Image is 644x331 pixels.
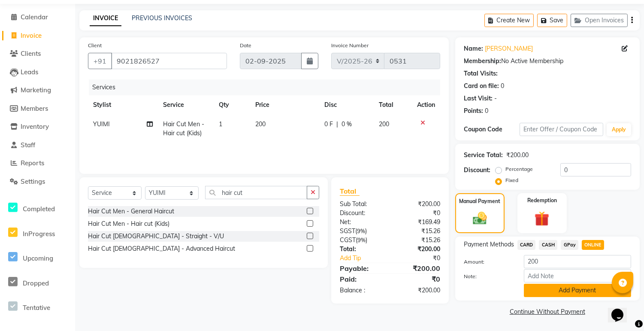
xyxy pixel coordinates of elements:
span: Payment Methods [464,240,514,249]
span: 9% [357,237,366,243]
div: Total: [333,245,390,254]
input: Amount [524,255,631,268]
div: ₹200.00 [390,263,447,273]
div: Hair Cut Men - Hair cut (Kids) [88,219,169,228]
a: [PERSON_NAME] [485,44,533,53]
div: ( ) [333,227,390,236]
a: Calendar [2,12,73,22]
label: Invoice Number [331,42,369,49]
div: Coupon Code [464,125,520,134]
span: Invoice [21,31,42,39]
label: Date [240,42,251,49]
div: ₹0 [390,274,447,284]
div: Points: [464,106,483,115]
iframe: chat widget [608,297,635,322]
a: Continue Without Payment [457,307,638,316]
div: 0 [485,106,488,115]
div: Paid: [333,274,390,284]
span: Staff [21,141,35,149]
a: Marketing [2,85,73,95]
div: - [494,94,497,103]
label: Note: [457,273,517,280]
label: Percentage [505,165,533,173]
button: Save [537,14,567,27]
span: Clients [21,49,41,58]
span: CASH [539,240,557,250]
label: Redemption [527,197,557,204]
span: 0 F [324,120,333,129]
span: Reports [21,159,44,167]
span: Calendar [21,13,48,21]
div: Hair Cut [DEMOGRAPHIC_DATA] - Straight - V/U [88,232,224,241]
label: Fixed [505,176,518,184]
a: INVOICE [90,11,121,26]
th: Qty [214,95,251,115]
div: ₹0 [399,254,447,263]
button: Create New [484,14,534,27]
span: 200 [255,120,266,128]
span: 1 [219,120,222,128]
span: InProgress [23,230,55,238]
div: Card on file: [464,82,499,91]
a: Invoice [2,31,73,41]
div: Hair Cut [DEMOGRAPHIC_DATA] - Advanced Haircut [88,244,235,253]
span: Members [21,104,48,112]
div: Membership: [464,57,501,66]
span: Tentative [23,304,50,312]
a: Staff [2,140,73,150]
span: CARD [517,240,536,250]
span: CGST [340,236,356,244]
div: ₹15.26 [390,227,447,236]
span: Upcoming [23,254,53,262]
span: YUIMI [93,120,110,128]
span: GPay [561,240,578,250]
th: Disc [319,95,374,115]
a: Clients [2,49,73,59]
th: Total [374,95,412,115]
span: Inventory [21,122,49,131]
button: Add Payment [524,284,631,297]
a: Settings [2,177,73,187]
button: +91 [88,53,112,69]
div: Last Visit: [464,94,493,103]
span: Leads [21,68,38,76]
span: 200 [379,120,389,128]
div: ₹169.49 [390,218,447,227]
div: Hair Cut Men - General Haircut [88,207,174,216]
div: Sub Total: [333,200,390,209]
input: Enter Offer / Coupon Code [520,123,603,136]
div: Services [89,79,447,95]
a: Members [2,104,73,114]
div: ( ) [333,236,390,245]
label: Manual Payment [459,197,500,205]
div: ₹200.00 [506,151,529,160]
img: _gift.svg [530,210,554,228]
div: Name: [464,44,483,53]
button: Apply [607,123,631,136]
div: Total Visits: [464,69,498,78]
span: ONLINE [582,240,604,250]
th: Stylist [88,95,158,115]
span: Hair Cut Men - Hair cut (Kids) [163,120,205,137]
input: Add Note [524,269,631,282]
span: Total [340,187,360,196]
input: Search or Scan [205,186,307,199]
a: Leads [2,67,73,77]
input: Search by Name/Mobile/Email/Code [111,53,227,69]
button: Open Invoices [571,14,628,27]
span: Completed [23,205,55,213]
div: Discount: [333,209,390,218]
div: Net: [333,218,390,227]
div: ₹15.26 [390,236,447,245]
span: Marketing [21,86,51,94]
th: Price [250,95,319,115]
a: Add Tip [333,254,399,263]
th: Action [412,95,440,115]
div: 0 [501,82,504,91]
a: PREVIOUS INVOICES [132,14,192,22]
label: Client [88,42,102,49]
div: ₹0 [390,209,447,218]
div: ₹200.00 [390,200,447,209]
div: Service Total: [464,151,503,160]
a: Inventory [2,122,73,132]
